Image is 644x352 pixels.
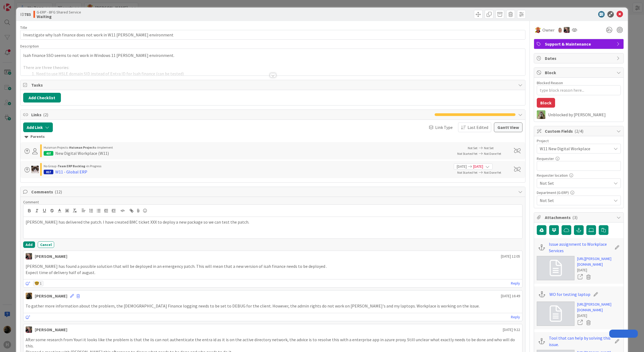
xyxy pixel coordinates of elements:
[545,69,614,76] span: Block
[26,269,520,276] p: Expect time of delivery half of august.
[435,124,453,131] span: Link Type
[577,319,583,326] a: Open
[537,110,545,119] img: TT
[549,241,612,254] a: Issue assignment to Workplace Services
[511,280,520,287] a: Reply
[58,164,87,168] b: Team ERP Backlog ›
[484,152,501,156] span: Not Done Yet
[537,173,621,177] div: Requester location
[557,27,563,33] img: lD
[577,313,621,319] div: [DATE]
[23,93,61,102] button: Add Checklist
[26,253,32,259] img: BF
[572,215,577,220] span: ( 3 )
[468,124,488,131] span: Last Edited
[473,164,483,169] span: [DATE]
[44,164,58,168] span: No Group ›
[87,164,101,168] span: In Progress
[35,326,67,333] div: [PERSON_NAME]
[20,25,27,30] label: Title
[55,150,109,156] div: New Digital Workplace (W11)
[23,52,523,59] p: Isah finance SSO seems to not work in Windows 11 [PERSON_NAME] environment.
[457,164,467,169] span: [DATE]
[69,145,98,149] b: Huisman Projects ›
[31,111,432,118] span: Links
[501,293,520,299] span: [DATE] 16:49
[23,122,53,132] button: Add Link
[484,146,494,150] span: Not Set
[540,179,609,187] span: Not Set
[44,145,69,149] span: Huisman Projects ›
[549,291,590,298] a: WO for testing laptop
[468,146,477,150] span: Not Set
[537,80,563,85] label: Blocked Reason
[535,27,541,33] img: LC
[545,214,614,221] span: Attachments
[38,241,54,248] button: Cancel
[25,134,521,140] div: Parents
[20,30,526,40] input: type card name here...
[548,112,621,117] div: Unblocked by [PERSON_NAME]
[55,169,87,175] div: W11 - Global ERP
[540,197,611,204] span: Not Set
[574,128,583,134] span: ( 2/4 )
[35,293,67,299] div: [PERSON_NAME]
[26,326,32,333] img: BF
[26,337,520,349] p: After some research from Youri it looks like the problem is that the iis can not authenticate the...
[35,253,67,259] div: [PERSON_NAME]
[501,254,520,259] span: [DATE] 12:05
[484,170,501,175] span: Not Done Yet
[540,145,609,152] span: W11 New Digital Workplace
[26,293,32,299] img: ND
[98,145,113,149] span: Implement
[457,152,477,156] span: Not Started Yet
[44,170,53,174] div: 817
[564,27,570,33] img: BF
[31,189,516,195] span: Comments
[511,314,520,320] a: Reply
[44,151,53,156] div: 407
[33,281,43,286] div: 🤓 1
[545,55,614,61] span: Dates
[31,166,39,173] img: Kv
[542,27,555,33] span: Owner
[537,191,621,194] div: Department (G-ERP)
[23,200,39,204] span: Comment
[31,82,516,88] span: Tasks
[37,10,81,14] span: G-ERP - BFG Shared Service
[494,122,522,132] button: Gantt View
[55,189,62,194] span: ( 12 )
[43,112,48,117] span: ( 2 )
[577,302,621,313] a: [URL][PERSON_NAME][DOMAIN_NAME]
[545,41,614,47] span: Support & Maintenance
[37,14,81,19] b: Waiting
[537,139,621,143] div: Project
[577,267,621,273] div: [DATE]
[26,263,520,269] p: [PERSON_NAME] has found a possible solution that will be deployed in an emergency patch. This wil...
[545,128,614,134] span: Custom Fields
[20,11,31,18] span: ID
[23,241,35,248] button: Add
[577,256,621,267] a: [URL][PERSON_NAME][DOMAIN_NAME]
[458,122,491,132] button: Last Edited
[537,98,555,108] button: Block
[577,274,583,281] a: Open
[24,12,31,17] b: 783
[537,156,554,161] label: Requester
[549,335,612,348] a: Tool that can help by solving this issue.
[26,303,520,309] p: To gather more information about the problem, the [DEMOGRAPHIC_DATA] Finance logging needs to be ...
[503,327,520,333] span: [DATE] 9:22
[457,170,477,175] span: Not Started Yet
[20,44,39,49] span: Description
[26,219,520,225] p: [PERSON_NAME] has delivered the patch. I have created BMC ticket XXX to deploy a new package so w...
